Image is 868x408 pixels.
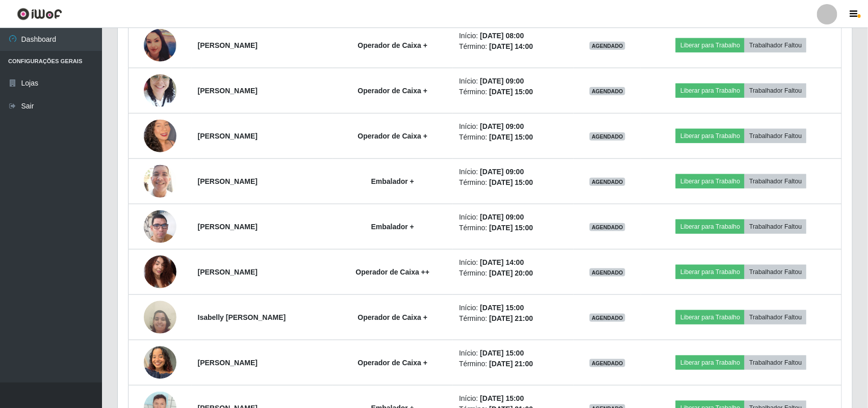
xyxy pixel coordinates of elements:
[745,84,806,98] button: Trabalhador Faltou
[459,393,568,404] li: Início:
[676,356,745,370] button: Liberar para Trabalho
[745,129,806,143] button: Trabalhador Faltou
[676,220,745,234] button: Liberar para Trabalho
[480,394,524,402] time: [DATE] 15:00
[489,133,533,141] time: [DATE] 15:00
[480,32,524,40] time: [DATE] 08:00
[358,87,428,95] strong: Operador de Caixa +
[489,224,533,232] time: [DATE] 15:00
[371,223,414,231] strong: Embalador +
[198,87,258,95] strong: [PERSON_NAME]
[489,314,533,322] time: [DATE] 21:00
[459,268,568,279] li: Término:
[489,269,533,277] time: [DATE] 20:00
[745,310,806,324] button: Trabalhador Faltou
[590,314,625,322] span: AGENDADO
[480,77,524,85] time: [DATE] 09:00
[144,295,176,339] img: 1738454546476.jpeg
[198,223,258,231] strong: [PERSON_NAME]
[590,359,625,367] span: AGENDADO
[480,168,524,176] time: [DATE] 09:00
[590,42,625,50] span: AGENDADO
[144,107,176,165] img: 1702821101734.jpeg
[676,310,745,324] button: Liberar para Trabalho
[489,42,533,50] time: [DATE] 14:00
[459,313,568,324] li: Término:
[459,359,568,369] li: Término:
[198,268,258,276] strong: [PERSON_NAME]
[745,38,806,52] button: Trabalhador Faltou
[489,360,533,368] time: [DATE] 21:00
[480,213,524,221] time: [DATE] 09:00
[144,29,176,62] img: 1738963507457.jpeg
[459,223,568,233] li: Término:
[459,76,568,87] li: Início:
[198,132,258,140] strong: [PERSON_NAME]
[144,198,176,256] img: 1737916815457.jpeg
[459,41,568,52] li: Término:
[459,257,568,268] li: Início:
[144,250,176,293] img: 1740425237341.jpeg
[676,265,745,279] button: Liberar para Trabalho
[459,212,568,223] li: Início:
[459,303,568,313] li: Início:
[590,268,625,277] span: AGENDADO
[480,122,524,130] time: [DATE] 09:00
[676,129,745,143] button: Liberar para Trabalho
[355,268,429,276] strong: Operador de Caixa ++
[144,159,176,203] img: 1753350914768.jpeg
[459,167,568,177] li: Início:
[590,178,625,186] span: AGENDADO
[590,132,625,141] span: AGENDADO
[198,41,258,49] strong: [PERSON_NAME]
[144,341,176,384] img: 1755348479136.jpeg
[676,174,745,188] button: Liberar para Trabalho
[144,69,176,112] img: 1739952008601.jpeg
[198,359,258,367] strong: [PERSON_NAME]
[459,31,568,41] li: Início:
[459,87,568,97] li: Término:
[198,177,258,185] strong: [PERSON_NAME]
[480,304,524,312] time: [DATE] 15:00
[198,313,286,321] strong: Isabelly [PERSON_NAME]
[745,174,806,188] button: Trabalhador Faltou
[676,84,745,98] button: Liberar para Trabalho
[590,223,625,231] span: AGENDADO
[480,258,524,266] time: [DATE] 14:00
[489,88,533,96] time: [DATE] 15:00
[371,177,414,185] strong: Embalador +
[358,359,428,367] strong: Operador de Caixa +
[459,348,568,359] li: Início:
[676,38,745,52] button: Liberar para Trabalho
[745,220,806,234] button: Trabalhador Faltou
[459,121,568,132] li: Início:
[358,132,428,140] strong: Operador de Caixa +
[358,41,428,49] strong: Operador de Caixa +
[590,87,625,95] span: AGENDADO
[459,177,568,188] li: Término:
[17,8,62,20] img: CoreUI Logo
[489,178,533,186] time: [DATE] 15:00
[358,313,428,321] strong: Operador de Caixa +
[745,356,806,370] button: Trabalhador Faltou
[480,349,524,357] time: [DATE] 15:00
[745,265,806,279] button: Trabalhador Faltou
[459,132,568,143] li: Término:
